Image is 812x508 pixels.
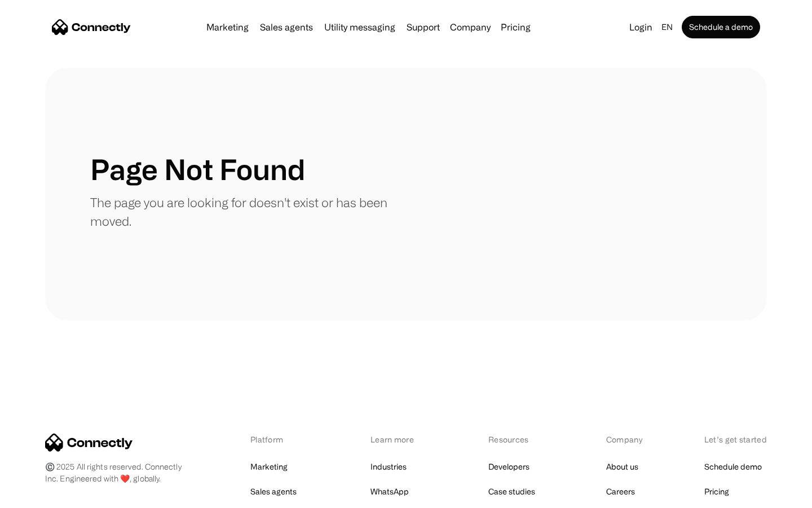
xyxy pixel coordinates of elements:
[450,19,491,35] div: Company
[704,459,762,475] a: Schedule demo
[704,484,729,500] a: Pricing
[606,433,646,445] div: Company
[625,19,657,35] a: Login
[250,459,288,475] a: Marketing
[90,152,305,186] h1: Page Not Found
[202,23,253,32] a: Marketing
[682,16,760,38] a: Schedule a demo
[370,459,407,475] a: Industries
[496,23,535,32] a: Pricing
[606,459,638,475] a: About us
[704,433,767,445] div: Let’s get started
[90,193,406,230] p: The page you are looking for doesn't exist or has been moved.
[661,19,673,35] div: en
[320,23,400,32] a: Utility messaging
[402,23,444,32] a: Support
[255,23,317,32] a: Sales agents
[488,433,548,445] div: Resources
[606,484,635,500] a: Careers
[250,433,312,445] div: Platform
[488,459,529,475] a: Developers
[370,484,409,500] a: WhatsApp
[370,433,430,445] div: Learn more
[250,484,297,500] a: Sales agents
[488,484,535,500] a: Case studies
